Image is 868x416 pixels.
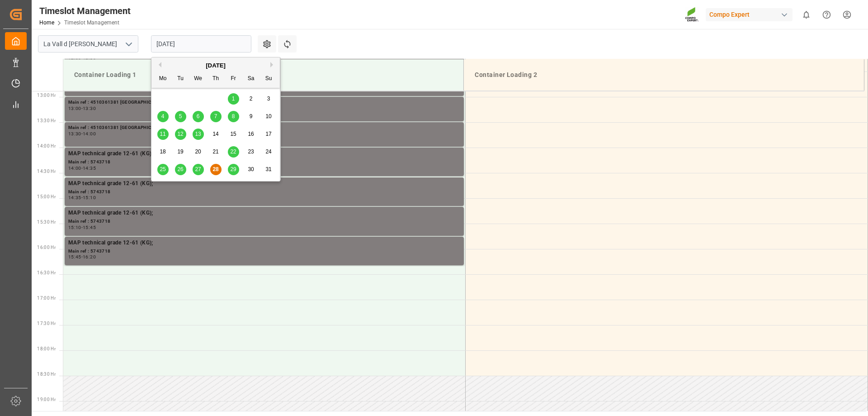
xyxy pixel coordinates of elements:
div: Choose Sunday, August 10th, 2025 [263,111,274,122]
span: 18 [160,148,165,155]
div: Choose Wednesday, August 20th, 2025 [193,146,204,158]
span: 1 [232,96,235,102]
span: 25 [160,166,165,172]
span: 17 [265,131,271,137]
div: Choose Friday, August 29th, 2025 [228,164,239,175]
span: 14 [212,131,218,137]
div: Choose Monday, August 11th, 2025 [157,129,169,140]
span: 26 [177,166,183,172]
div: Choose Wednesday, August 13th, 2025 [193,129,204,140]
div: 13:00 [68,106,81,110]
div: Choose Sunday, August 24th, 2025 [263,146,274,158]
button: show 0 new notifications [796,5,816,25]
div: Choose Sunday, August 31st, 2025 [263,164,274,175]
div: - [81,132,83,136]
div: Choose Wednesday, August 27th, 2025 [193,164,204,175]
div: 13:30 [68,132,81,136]
span: 4 [161,113,165,120]
div: 14:35 [68,196,81,200]
span: 19 [177,148,183,155]
div: - [81,196,83,200]
span: 7 [214,113,217,120]
div: [DATE] [151,61,280,70]
div: Compo Expert [706,8,793,21]
div: Choose Sunday, August 17th, 2025 [263,129,274,140]
span: 22 [230,148,236,155]
button: Next Month [270,62,276,67]
div: Mo [157,73,169,85]
span: 17:30 Hr [37,321,56,326]
button: Help Center [816,5,837,25]
div: Timeslot Management [39,4,131,18]
div: Sa [245,73,257,85]
span: 21 [212,148,218,155]
span: 27 [195,166,201,172]
span: 18:00 Hr [37,346,56,351]
div: We [193,73,204,85]
span: 16:30 Hr [37,270,56,275]
div: Choose Saturday, August 23rd, 2025 [245,146,257,158]
span: 24 [265,148,271,155]
div: Choose Thursday, August 7th, 2025 [210,111,222,122]
span: 14:30 Hr [37,169,56,174]
span: 11 [160,131,165,137]
div: Choose Friday, August 22nd, 2025 [228,146,239,158]
span: 15 [230,131,236,137]
div: Choose Saturday, August 16th, 2025 [245,129,257,140]
div: Main ref : 5743718 [68,158,460,166]
span: 12 [177,131,183,137]
input: Type to search/select [38,35,138,53]
span: 8 [232,113,235,120]
div: Choose Monday, August 25th, 2025 [157,164,169,175]
span: 6 [197,113,200,120]
div: Container Loading 2 [471,67,857,83]
div: 15:10 [68,225,81,230]
span: 17:00 Hr [37,296,56,301]
div: 14:00 [83,132,96,136]
button: open menu [122,37,135,51]
div: Fr [228,73,239,85]
div: - [81,255,83,259]
span: 2 [250,96,253,102]
div: Choose Friday, August 1st, 2025 [228,93,239,105]
div: 16:20 [83,255,96,259]
div: Main ref : 4510361381 [GEOGRAPHIC_DATA] [68,124,460,132]
div: - [81,166,83,170]
div: Container Loading 1 [71,67,456,83]
div: Th [210,73,222,85]
div: MAP technical grade 12-61 (KG); [68,149,460,158]
div: Choose Friday, August 15th, 2025 [228,129,239,140]
span: 14:00 Hr [37,143,56,148]
div: Choose Monday, August 4th, 2025 [157,111,169,122]
span: 23 [248,148,254,155]
span: 29 [230,166,236,172]
span: 20 [195,148,201,155]
div: 14:00 [68,166,81,170]
div: Choose Saturday, August 9th, 2025 [245,111,257,122]
div: Choose Friday, August 8th, 2025 [228,111,239,122]
div: Su [263,73,274,85]
div: 15:45 [68,255,81,259]
div: 13:30 [83,106,96,110]
span: 16:00 Hr [37,245,56,250]
span: 28 [212,166,218,172]
a: Home [39,19,54,26]
span: 18:30 Hr [37,372,56,377]
img: Screenshot%202023-09-29%20at%2010.02.21.png_1712312052.png [685,7,699,23]
div: Choose Saturday, August 2nd, 2025 [245,93,257,105]
div: Main ref : 4510361381 [GEOGRAPHIC_DATA] [68,99,460,106]
span: 9 [250,113,253,120]
div: MAP technical grade 12-61 (KG); [68,179,460,188]
div: Main ref : 5743718 [68,248,460,255]
span: 15:30 Hr [37,220,56,225]
div: 15:45 [83,225,96,230]
div: 15:10 [83,196,96,200]
div: Choose Sunday, August 3rd, 2025 [263,93,274,105]
div: Choose Thursday, August 14th, 2025 [210,129,222,140]
span: 30 [248,166,254,172]
div: Choose Tuesday, August 26th, 2025 [175,164,186,175]
button: Previous Month [156,62,161,67]
div: 14:35 [83,166,96,170]
div: - [81,225,83,230]
span: 19:00 Hr [37,397,56,402]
